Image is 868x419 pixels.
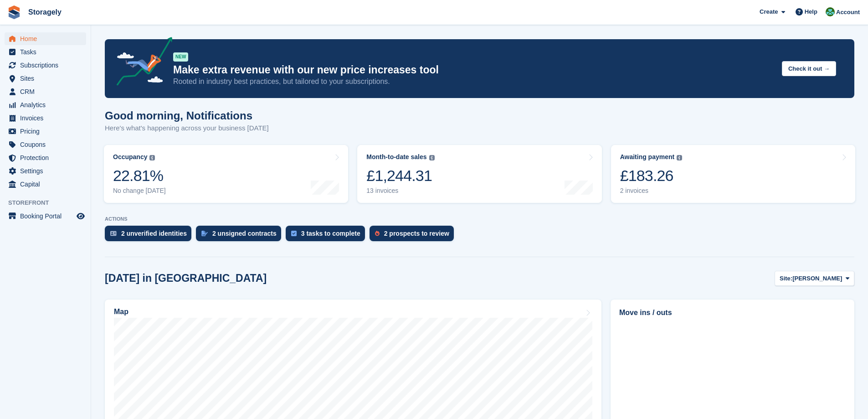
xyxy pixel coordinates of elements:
span: Booking Portal [20,210,75,222]
span: Protection [20,151,75,164]
div: 3 tasks to complete [301,230,360,237]
div: 2 unverified identities [121,230,187,237]
div: Awaiting payment [620,153,675,161]
h1: Good morning, Notifications [105,109,269,122]
span: Site: [780,274,792,283]
a: menu [5,46,86,58]
img: verify_identity-adf6edd0f0f0b5bbfe63781bf79b02c33cf7c696d77639b501bdc392416b5a36.svg [110,231,117,236]
div: 2 prospects to review [384,230,449,237]
a: menu [5,165,86,177]
div: £1,244.31 [366,166,434,185]
span: Storefront [8,198,91,207]
a: menu [5,151,86,164]
img: stora-icon-8386f47178a22dfd0bd8f6a31ec36ba5ce8667c1dd55bd0f319d3a0aa187defe.svg [7,5,21,19]
a: menu [5,59,86,72]
img: contract_signature_icon-13c848040528278c33f63329250d36e43548de30e8caae1d1a13099fd9432cc5.svg [201,231,208,236]
span: Create [760,7,778,16]
h2: Move ins / outs [619,307,846,318]
a: menu [5,125,86,138]
button: Site: [PERSON_NAME] [775,271,854,286]
span: Pricing [20,125,75,138]
a: menu [5,85,86,98]
span: Account [836,8,860,17]
a: Occupancy 22.81% No change [DATE] [104,145,348,203]
p: Make extra revenue with our new price increases tool [173,63,775,77]
div: Month-to-date sales [366,153,426,161]
img: task-75834270c22a3079a89374b754ae025e5fb1db73e45f91037f5363f120a921f8.svg [291,231,297,236]
a: menu [5,138,86,151]
img: icon-info-grey-7440780725fd019a000dd9b08b2336e03edf1995a4989e88bcd33f0948082b44.svg [677,155,682,160]
p: ACTIONS [105,216,854,222]
div: 2 invoices [620,187,683,195]
p: Here's what's happening across your business [DATE] [105,123,269,134]
span: Tasks [20,46,75,58]
span: Coupons [20,138,75,151]
span: Settings [20,165,75,177]
button: Check it out → [782,61,836,76]
a: menu [5,32,86,45]
a: menu [5,210,86,222]
h2: Map [114,308,128,316]
a: 2 prospects to review [370,226,458,246]
div: Occupancy [113,153,147,161]
span: Help [805,7,817,16]
div: 22.81% [113,166,166,185]
a: Preview store [75,211,86,222]
img: icon-info-grey-7440780725fd019a000dd9b08b2336e03edf1995a4989e88bcd33f0948082b44.svg [429,155,435,160]
a: Month-to-date sales £1,244.31 13 invoices [357,145,601,203]
a: Storagely [25,5,65,20]
a: 2 unsigned contracts [196,226,286,246]
a: menu [5,112,86,124]
img: Notifications [826,7,835,16]
p: Rooted in industry best practices, but tailored to your subscriptions. [173,77,775,87]
div: NEW [173,52,188,62]
span: Invoices [20,112,75,124]
span: Capital [20,178,75,191]
div: No change [DATE] [113,187,166,195]
img: prospect-51fa495bee0391a8d652442698ab0144808aea92771e9ea1ae160a38d050c398.svg [375,231,380,236]
h2: [DATE] in [GEOGRAPHIC_DATA] [105,272,267,285]
span: Analytics [20,98,75,111]
span: Home [20,32,75,45]
div: £183.26 [620,166,683,185]
span: CRM [20,85,75,98]
div: 13 invoices [366,187,434,195]
span: Sites [20,72,75,85]
a: menu [5,98,86,111]
a: menu [5,72,86,85]
div: 2 unsigned contracts [212,230,277,237]
a: Awaiting payment £183.26 2 invoices [611,145,855,203]
a: 3 tasks to complete [286,226,370,246]
a: 2 unverified identities [105,226,196,246]
a: menu [5,178,86,191]
img: icon-info-grey-7440780725fd019a000dd9b08b2336e03edf1995a4989e88bcd33f0948082b44.svg [149,155,155,160]
span: Subscriptions [20,59,75,72]
img: price-adjustments-announcement-icon-8257ccfd72463d97f412b2fc003d46551f7dbcb40ab6d574587a9cd5c0d94... [109,37,173,89]
span: [PERSON_NAME] [792,274,842,283]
